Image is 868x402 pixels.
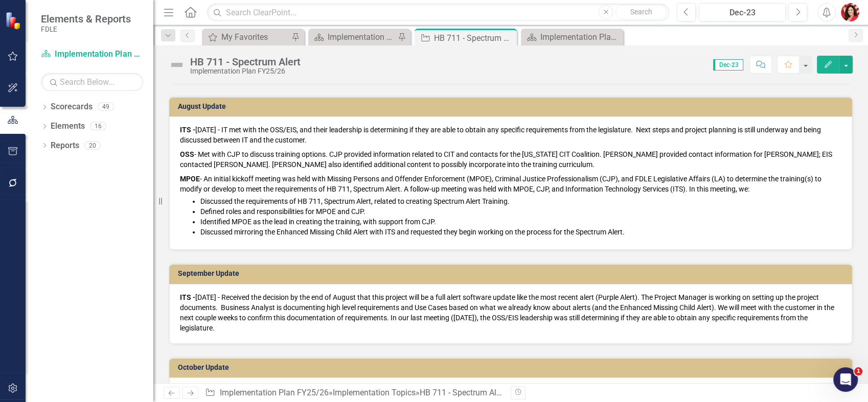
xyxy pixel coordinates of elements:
strong: MPOE [180,175,200,183]
input: Search ClearPoint... [207,4,669,21]
p: [DATE] - IT met with the OSS/EIS, and their leadership is determining if they are able to obtain ... [180,125,841,147]
img: ClearPoint Strategy [5,11,23,29]
div: Dec-23 [702,7,782,19]
button: Search [615,5,667,19]
li: Discussed the requirements of HB 711, Spectrum Alert, related to creating Spectrum Alert Training. [200,196,841,206]
span: Search [630,8,652,16]
a: Implementation Plan FY25/26 [220,388,329,397]
div: 20 [84,141,101,150]
a: Implementation Topics [333,388,416,397]
div: Implementation Plan FY25/26 [328,31,395,43]
li: Defined roles and responsibilities for MPOE and CJP. [200,206,841,217]
iframe: Intercom live chat [833,367,858,392]
div: HB 711 - Spectrum Alert [434,32,514,44]
strong: ITS - [180,126,195,134]
div: 16 [90,122,106,131]
a: Implementation Plan FY25/26 [41,49,143,60]
a: Scorecards [51,101,93,113]
p: [DATE] - Received the decision by the end of August that this project will be a full alert softwa... [180,292,841,333]
div: HB 711 - Spectrum Alert [190,56,301,67]
p: - An initial kickoff meeting was held with Missing Persons and Offender Enforcement (MPOE), Crimi... [180,172,841,194]
h3: August Update [178,103,847,110]
a: My Favorites [204,31,289,43]
div: Implementation Plan FY25/26 [190,67,301,75]
img: Caitlin Dawkins [841,3,859,21]
a: Reports [51,140,79,152]
div: HB 711 - Spectrum Alert [420,388,506,397]
li: Identified MPOE as the lead in creating the training, with support from CJP. [200,217,841,227]
a: Implementation Plan FY23/24 [523,31,621,43]
h3: September Update [178,270,847,277]
strong: OSS [180,150,194,158]
div: My Favorites [221,31,289,43]
a: Elements [51,121,85,132]
div: 49 [98,103,114,111]
small: FDLE [41,25,131,33]
img: Not Defined [169,57,185,73]
span: 1 [854,367,862,375]
button: Dec-23 [699,3,786,21]
a: Implementation Plan FY25/26 [311,31,395,43]
h3: October Update [178,364,847,371]
span: Elements & Reports [41,13,131,25]
strong: ITS - [180,293,195,301]
div: » » [205,387,502,399]
span: Dec-23 [713,59,743,70]
div: Implementation Plan FY23/24 [540,31,621,43]
p: - Met with CJP to discuss training options. CJP provided information related to CIT and contacts ... [180,147,841,172]
input: Search Below... [41,73,143,91]
li: Discussed mirroring the Enhanced Missing Child Alert with ITS and requested they begin working on... [200,227,841,237]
